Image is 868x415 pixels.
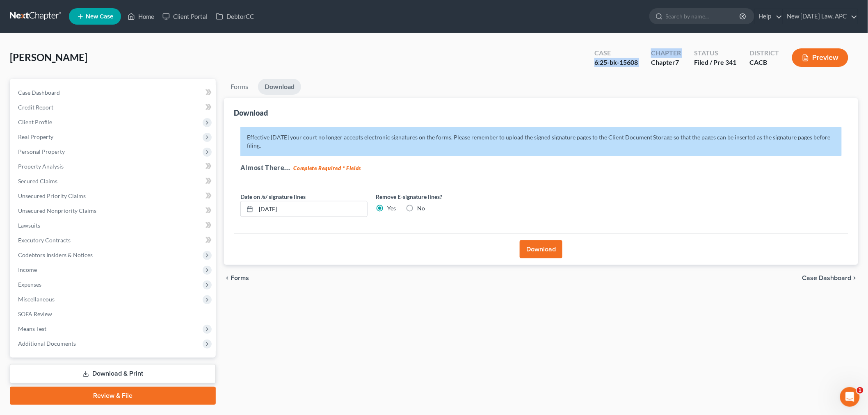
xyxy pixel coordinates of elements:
div: Download [234,108,268,118]
span: 7 [675,58,679,66]
span: Miscellaneous [18,296,55,303]
span: Client Profile [18,119,52,125]
a: Client Portal [158,9,212,24]
span: SOFA Review [18,310,52,317]
span: Income [18,266,37,273]
a: Property Analysis [11,159,216,174]
label: No [417,204,425,212]
label: Yes [387,204,396,212]
a: Home [123,9,158,24]
div: District [749,48,779,58]
span: Secured Claims [18,178,57,185]
a: New [DATE] Law, APC [783,9,858,24]
span: Property Analysis [18,163,64,170]
iframe: Intercom live chat [840,387,860,407]
span: Codebtors Insiders & Notices [18,251,93,258]
a: Forms [224,79,255,95]
span: [PERSON_NAME] [10,51,87,63]
span: Unsecured Nonpriority Claims [18,207,96,214]
a: Review & File [10,387,216,405]
span: Personal Property [18,148,65,155]
a: SOFA Review [11,307,216,322]
span: Forms [231,275,249,281]
a: Executory Contracts [11,233,216,248]
a: Unsecured Nonpriority Claims [11,203,216,218]
button: Preview [792,48,848,67]
div: Status [694,48,736,58]
span: Additional Documents [18,340,76,347]
span: New Case [86,14,113,20]
a: Credit Report [11,100,216,115]
i: chevron_right [852,275,858,281]
p: Effective [DATE] your court no longer accepts electronic signatures on the forms. Please remember... [240,127,842,156]
div: 6:25-bk-15608 [594,58,638,67]
input: Search by name... [666,9,741,24]
span: Unsecured Priority Claims [18,192,86,199]
input: MM/DD/YYYY [256,201,367,217]
div: Filed / Pre 341 [694,58,736,67]
span: Means Test [18,325,46,332]
span: Case Dashboard [802,275,852,281]
span: Real Property [18,133,53,140]
div: Chapter [651,58,681,67]
div: Chapter [651,48,681,58]
i: chevron_left [224,275,231,281]
button: chevron_left Forms [224,275,260,281]
button: Download [520,240,562,258]
a: Secured Claims [11,174,216,189]
a: Lawsuits [11,218,216,233]
a: Help [755,9,782,24]
a: Case Dashboard [11,85,216,100]
span: Case Dashboard [18,89,60,96]
label: Remove E-signature lines? [376,192,503,201]
label: Date on /s/ signature lines [240,192,306,201]
span: Expenses [18,281,41,288]
a: DebtorCC [212,9,258,24]
div: Case [594,48,638,58]
span: Credit Report [18,104,53,111]
span: 1 [857,387,863,394]
strong: Complete Required * Fields [294,165,361,171]
h5: Almost There... [240,163,842,173]
a: Download & Print [10,364,216,383]
a: Case Dashboard chevron_right [802,275,858,281]
a: Unsecured Priority Claims [11,189,216,203]
span: Lawsuits [18,222,40,229]
span: Executory Contracts [18,237,71,244]
div: CACB [749,58,779,67]
a: Download [258,79,301,95]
